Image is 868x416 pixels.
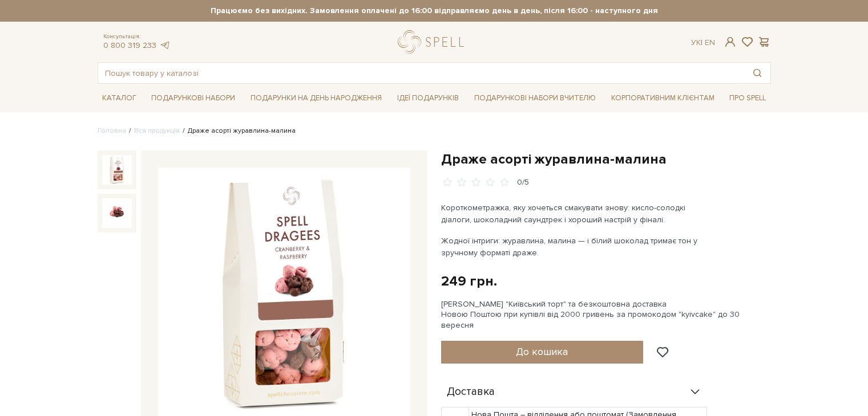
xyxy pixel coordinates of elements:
[441,202,709,226] p: Короткометражка, яку хочеться смакувати знову: кисло-солодкі діалоги, шоколадний саундтрек і хоро...
[393,89,463,107] a: Ідеї подарунків
[441,235,709,259] p: Жодної інтриги: журавлина, малина — і білий шоколад тримає тон у зручному форматі драже.
[147,89,240,107] a: Подарункові набори
[441,150,771,168] h1: Драже асорті журавлина-малина
[517,177,529,188] div: 0/5
[725,89,770,107] a: Про Spell
[103,40,156,50] a: 0 800 319 233
[98,127,126,135] a: Головна
[134,127,180,135] a: Вся продукція
[98,89,141,107] a: Каталог
[102,198,132,228] img: Драже асорті журавлина-малина
[103,33,171,40] span: Консультація:
[246,89,386,107] a: Подарунки на День народження
[701,38,703,47] span: |
[398,30,469,54] a: logo
[705,38,715,47] a: En
[691,38,715,48] div: Ук
[102,155,132,185] img: Драже асорті журавлина-малина
[98,6,771,16] strong: Працюємо без вихідних. Замовлення оплачені до 16:00 відправляємо день в день, після 16:00 - насту...
[744,63,770,83] button: Пошук товару у каталозі
[441,341,644,364] button: До кошика
[441,299,771,331] div: [PERSON_NAME] "Київський торт" та безкоштовна доставка Новою Поштою при купівлі від 2000 гривень ...
[447,387,495,397] span: Доставка
[516,345,568,358] span: До кошика
[607,89,719,107] a: Корпоративним клієнтам
[441,272,497,290] div: 249 грн.
[159,40,171,50] a: telegram
[470,88,600,108] a: Подарункові набори Вчителю
[98,63,744,83] input: Пошук товару у каталозі
[180,126,296,136] li: Драже асорті журавлина-малина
